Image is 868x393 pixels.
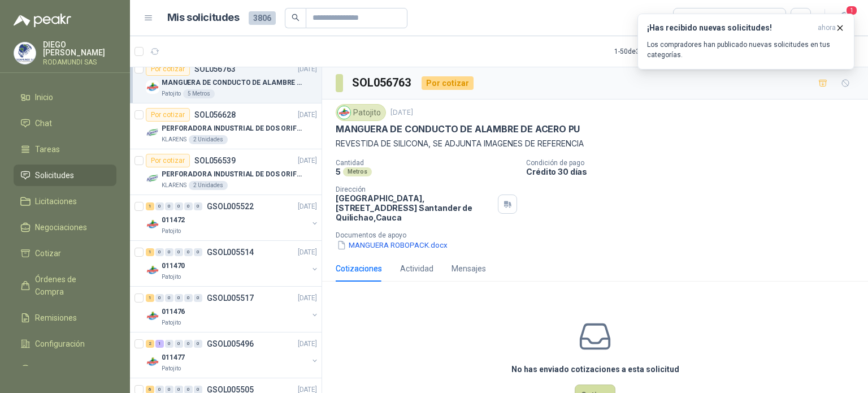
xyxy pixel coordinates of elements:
div: 0 [165,340,173,348]
div: 0 [194,294,202,302]
div: 0 [184,294,193,302]
img: Company Logo [338,106,350,119]
div: 0 [184,202,193,210]
p: Documentos de apoyo [336,231,863,239]
span: Cotizar [35,247,61,260]
a: Cotizar [14,243,116,264]
div: 2 Unidades [189,135,228,144]
a: Remisiones [14,307,116,329]
p: [DATE] [390,107,413,118]
p: SOL056628 [194,111,236,119]
button: 1 [834,8,854,28]
a: Licitaciones [14,191,116,212]
div: Por cotizar [146,154,190,167]
div: 0 [194,248,202,256]
p: MANGUERA DE CONDUCTO DE ALAMBRE DE ACERO PU [162,77,302,88]
p: 011470 [162,261,185,271]
p: PERFORADORA INDUSTRIAL DE DOS ORIFICIOS [162,123,302,134]
p: Patojito [162,273,181,282]
div: Metros [343,167,372,176]
p: Crédito 30 días [526,167,863,176]
p: [DATE] [298,201,317,212]
div: 0 [155,248,164,256]
div: 0 [184,248,193,256]
p: KLARENS [162,181,186,190]
p: Los compradores han publicado nuevas solicitudes en tus categorías. [647,40,845,60]
p: 011477 [162,352,185,363]
a: 1 0 0 0 0 0 GSOL005522[DATE] Company Logo011472Patojito [146,200,319,236]
p: [DATE] [298,64,317,75]
h1: Mis solicitudes [167,10,240,26]
img: Company Logo [146,172,159,185]
div: Por cotizar [422,76,474,90]
div: 1 [146,294,154,302]
div: Por cotizar [146,62,190,76]
p: KLARENS [162,135,186,144]
a: Configuración [14,333,116,355]
p: Condición de pago [526,159,863,167]
p: Patojito [162,89,181,98]
div: 0 [155,294,164,302]
p: [DATE] [298,247,317,258]
a: 1 0 0 0 0 0 GSOL005514[DATE] Company Logo011470Patojito [146,245,319,282]
h3: ¡Has recibido nuevas solicitudes! [647,23,813,33]
h3: No has enviado cotizaciones a esta solicitud [511,363,679,375]
p: GSOL005517 [207,294,254,302]
p: Patojito [162,227,181,236]
img: Company Logo [146,80,159,94]
a: Por cotizarSOL056628[DATE] Company LogoPERFORADORA INDUSTRIAL DE DOS ORIFICIOSKLARENS2 Unidades [130,103,322,149]
div: 0 [175,202,183,210]
img: Company Logo [146,218,159,231]
div: 2 [146,340,154,348]
img: Company Logo [146,309,159,323]
div: 1 [155,340,164,348]
a: Chat [14,113,116,134]
img: Company Logo [14,42,36,64]
div: 5 Metros [183,89,215,98]
div: 0 [165,248,173,256]
a: 2 1 0 0 0 0 GSOL005496[DATE] Company Logo011477Patojito [146,337,319,373]
span: 1 [845,5,858,16]
img: Company Logo [146,355,159,369]
p: RODAMUNDI SAS [43,59,116,66]
div: 0 [155,202,164,210]
p: MANGUERA DE CONDUCTO DE ALAMBRE DE ACERO PU [336,123,580,135]
button: ¡Has recibido nuevas solicitudes!ahora Los compradores han publicado nuevas solicitudes en tus ca... [637,14,854,70]
span: Tareas [35,143,60,156]
a: Órdenes de Compra [14,269,116,303]
span: Órdenes de Compra [35,273,106,298]
div: 1 [146,202,154,210]
p: GSOL005522 [207,202,254,210]
img: Company Logo [146,264,159,277]
p: [DATE] [298,293,317,304]
div: 0 [184,340,193,348]
button: MANGUERA ROBOPACK.docx [336,239,449,251]
p: REVESTIDA DE SILICONA, SE ADJUNTA IMAGENES DE REFERENCIA [336,137,854,150]
p: Dirección [336,185,493,193]
p: 5 [336,167,341,176]
a: Inicio [14,87,116,108]
div: 0 [175,340,183,348]
div: 2 Unidades [189,181,228,190]
div: 1 - 50 de 3099 [614,42,688,61]
span: Configuración [35,338,85,350]
span: Negociaciones [35,221,87,234]
div: Todas [680,12,704,24]
span: Chat [35,117,52,129]
p: Patojito [162,364,181,373]
h3: SOL056763 [352,74,413,92]
img: Company Logo [146,126,159,140]
a: Negociaciones [14,217,116,238]
p: PERFORADORA INDUSTRIAL DE DOS ORIFICIOS [162,169,302,180]
span: Manuales y ayuda [35,364,99,376]
p: [DATE] [298,339,317,349]
span: Solicitudes [35,169,74,182]
a: Solicitudes [14,165,116,186]
div: 0 [165,202,173,210]
div: Mensajes [452,262,486,275]
img: Logo peakr [14,14,71,27]
p: SOL056763 [194,65,236,73]
a: Tareas [14,139,116,160]
p: 011476 [162,306,185,317]
div: Cotizaciones [336,262,382,275]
